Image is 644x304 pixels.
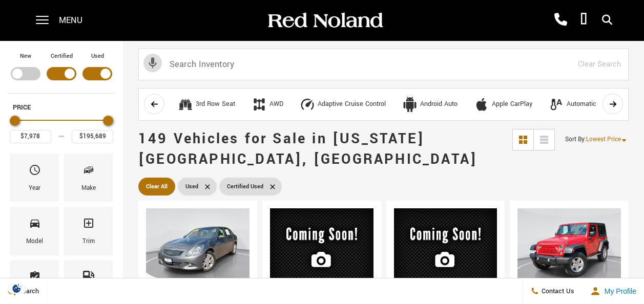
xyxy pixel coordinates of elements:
[294,94,391,115] button: Adaptive Cruise ControlAdaptive Cruise Control
[539,287,574,296] span: Contact Us
[178,97,193,112] div: 3rd Row Seat
[10,207,59,255] div: ModelModel
[29,183,40,194] div: Year
[72,130,113,143] input: Maximum
[252,97,267,112] div: AWD
[138,129,477,169] span: 149 Vehicles for Sale in [US_STATE][GEOGRAPHIC_DATA], [GEOGRAPHIC_DATA]
[10,130,51,143] input: Minimum
[583,278,644,304] button: Open user profile menu
[600,287,636,295] span: My Profile
[82,236,95,247] div: Trim
[51,51,73,61] label: Certified
[549,97,564,112] div: Automatic Climate Control
[10,154,59,202] div: YearYear
[82,214,95,236] span: Trim
[26,236,43,247] div: Model
[5,283,29,294] section: Click to Open Cookie Consent Modal
[318,100,386,109] div: Adaptive Cruise Control
[567,100,643,109] div: Automatic Climate Control
[517,208,621,286] img: 2015 Jeep Wrangler Sport
[103,116,113,126] div: Maximum Price
[269,100,283,109] div: AWD
[64,207,113,255] div: TrimTrim
[13,103,110,112] h5: Price
[270,208,373,288] img: 2014 INFINITI Q50 Premium
[246,94,289,115] button: AWDAWD
[29,214,41,236] span: Model
[468,94,538,115] button: Apple CarPlayApple CarPlay
[20,51,31,61] label: New
[227,180,263,193] span: Certified Used
[603,94,623,114] button: scroll right
[586,135,621,144] span: Lowest Price
[8,51,115,93] div: Filter by Vehicle Type
[420,100,458,109] div: Android Auto
[143,54,162,72] svg: Click to toggle on voice search
[172,94,241,115] button: 3rd Row Seat3rd Row Seat
[492,100,532,109] div: Apple CarPlay
[402,97,418,112] div: Android Auto
[10,116,20,126] div: Minimum Price
[64,154,113,202] div: MakeMake
[144,94,164,114] button: scroll left
[82,268,95,290] span: Fueltype
[565,135,586,144] span: Sort By :
[266,12,384,30] img: Red Noland Auto Group
[81,183,96,194] div: Make
[5,283,29,294] img: Opt-Out Icon
[29,161,41,183] span: Year
[91,51,104,61] label: Used
[196,100,235,109] div: 3rd Row Seat
[394,208,497,288] img: 2018 Land Rover Discovery Sport HSE Luxury
[146,208,250,286] img: 2011 INFINITI G25 X
[185,180,198,193] span: Used
[10,112,113,143] div: Price
[138,49,629,80] input: Search Inventory
[397,94,463,115] button: Android AutoAndroid Auto
[300,97,315,112] div: Adaptive Cruise Control
[82,161,95,183] span: Make
[146,180,168,193] span: Clear All
[474,97,489,112] div: Apple CarPlay
[29,268,41,290] span: Features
